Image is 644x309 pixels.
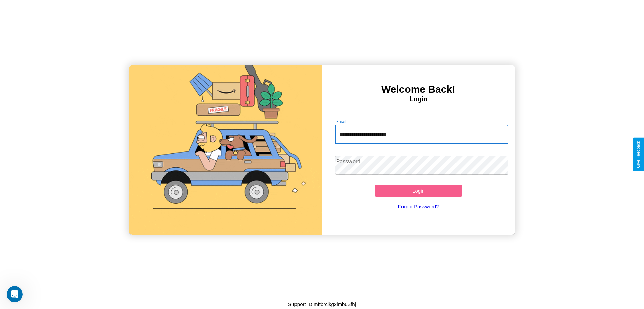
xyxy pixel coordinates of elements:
h3: Welcome Back! [322,84,515,95]
div: Give Feedback [636,141,641,168]
img: gif [129,65,322,235]
label: Email [336,119,347,124]
iframe: Intercom live chat [7,286,23,302]
p: Support ID: mftbrclkg2imb63fhj [288,300,356,309]
a: Forgot Password? [332,197,505,216]
button: Login [375,185,462,197]
h4: Login [322,95,515,103]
